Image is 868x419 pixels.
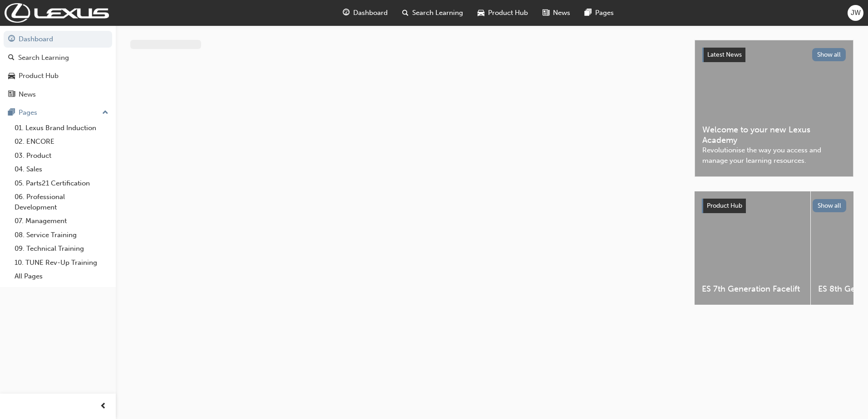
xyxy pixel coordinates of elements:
[343,7,350,19] span: guage-icon
[11,149,112,163] a: 03. Product
[11,162,112,176] a: 04. Sales
[851,8,861,18] span: JW
[395,4,470,22] a: search-iconSearch Learning
[695,40,853,177] a: Latest NewsShow allWelcome to your new Lexus AcademyRevolutionise the way you access and manage y...
[19,107,37,118] div: Pages
[335,4,395,22] a: guage-iconDashboard
[19,71,59,81] div: Product Hub
[707,202,742,209] span: Product Hub
[11,135,112,149] a: 02. ENCORE
[470,4,535,22] a: car-iconProduct Hub
[18,53,69,63] div: Search Learning
[4,31,112,48] a: Dashboard
[11,190,112,214] a: 06. Professional Development
[402,7,409,19] span: search-icon
[695,191,810,305] a: ES 7th Generation Facelift
[8,35,15,44] span: guage-icon
[11,121,112,135] a: 01. Lexus Brand Induction
[4,68,112,84] a: Product Hub
[577,4,621,22] a: pages-iconPages
[353,8,388,18] span: Dashboard
[8,72,15,80] span: car-icon
[702,199,846,213] a: Product HubShow all
[702,48,846,62] a: Latest NewsShow all
[595,8,614,18] span: Pages
[11,214,112,228] a: 07. Management
[11,269,112,283] a: All Pages
[8,109,15,117] span: pages-icon
[4,86,112,103] a: News
[4,49,112,66] a: Search Learning
[702,125,846,145] span: Welcome to your new Lexus Academy
[702,145,846,166] span: Revolutionise the way you access and manage your learning resources.
[19,89,36,100] div: News
[837,388,859,410] iframe: Intercom live chat
[488,8,528,18] span: Product Hub
[5,3,109,23] img: Trak
[102,107,108,119] span: up-icon
[848,5,863,21] button: JW
[535,4,577,22] a: news-iconNews
[100,401,107,412] span: prev-icon
[702,284,803,294] span: ES 7th Generation Facelift
[11,242,112,256] a: 09. Technical Training
[813,199,847,212] button: Show all
[8,54,15,62] span: search-icon
[478,7,484,19] span: car-icon
[4,29,112,104] button: DashboardSearch LearningProduct HubNews
[11,256,112,270] a: 10. TUNE Rev-Up Training
[412,8,463,18] span: Search Learning
[11,228,112,242] a: 08. Service Training
[542,7,549,19] span: news-icon
[4,104,112,121] button: Pages
[707,51,742,58] span: Latest News
[8,91,15,99] span: news-icon
[812,48,846,61] button: Show all
[11,176,112,190] a: 05. Parts21 Certification
[585,7,592,19] span: pages-icon
[553,8,570,18] span: News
